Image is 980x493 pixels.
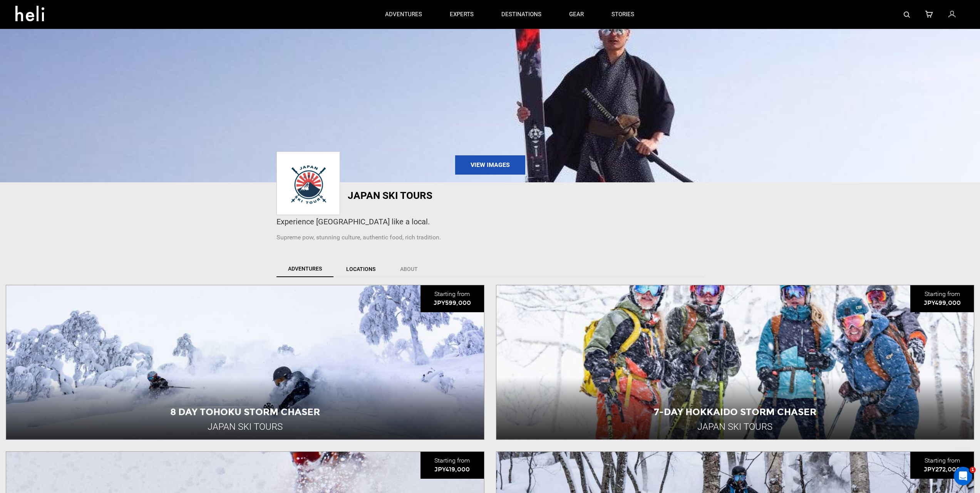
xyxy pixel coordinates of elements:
[385,10,422,19] p: adventures
[455,155,525,175] a: View Images
[276,261,333,277] a: Adventures
[276,216,704,227] div: Experience [GEOGRAPHIC_DATA] like a local.
[954,467,972,485] iframe: Intercom live chat
[334,261,387,277] a: Locations
[388,261,430,277] a: About
[904,12,910,18] img: search-bar-icon.svg
[970,467,976,473] span: 1
[348,190,563,201] h1: Japan Ski Tours
[278,154,338,213] img: f70ec555913a46bce1748618043a7c2a.png
[450,10,474,19] p: experts
[501,10,541,19] p: destinations
[276,233,704,242] p: Supreme pow, stunning culture, authentic food, rich tradition.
